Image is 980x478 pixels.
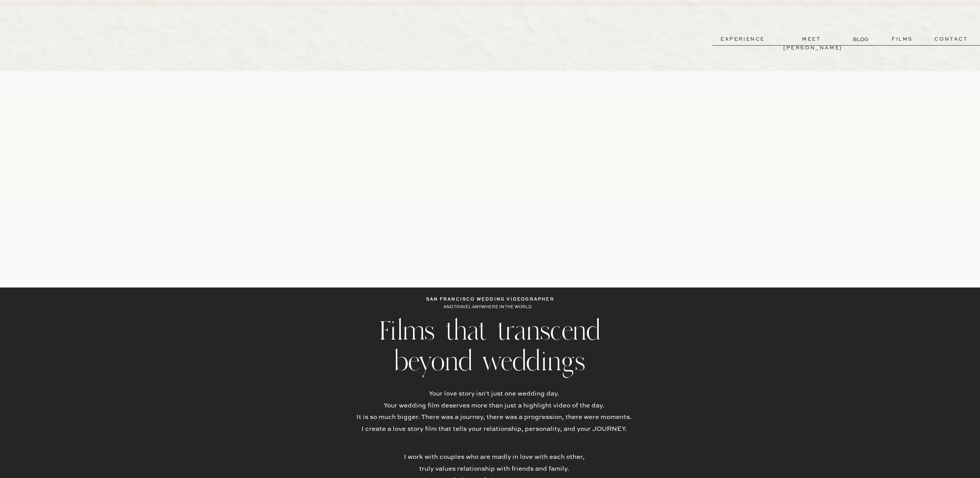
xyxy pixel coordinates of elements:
p: AND TRAVEL ANYWHERE IN THE WORLD [443,304,537,312]
p: Your love story isn't just one wedding day. Your wedding film deserves more than just a highlight... [348,388,640,447]
a: BLOG [853,35,870,43]
b: San Francisco wedding videographer [426,297,554,302]
h2: Films that transcend beyond weddings [374,315,606,379]
a: experience [714,35,771,44]
a: films [884,35,921,44]
a: meet [PERSON_NAME] [783,35,840,44]
a: contact [924,35,979,44]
